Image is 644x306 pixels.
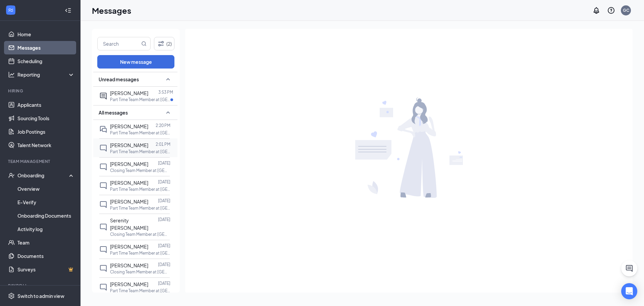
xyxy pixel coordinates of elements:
[158,243,170,249] p: [DATE]
[99,201,107,209] svg: ChatInactive
[99,163,107,171] svg: ChatInactive
[99,109,128,116] span: All messages
[17,249,75,263] a: Documents
[110,244,148,250] span: [PERSON_NAME]
[156,123,170,128] p: 2:20 PM
[99,92,107,100] svg: ActiveChat
[158,217,170,222] p: [DATE]
[99,246,107,254] svg: ChatInactive
[65,7,71,14] svg: Collapse
[99,125,107,133] svg: DoubleChat
[110,199,148,205] span: [PERSON_NAME]
[17,28,75,41] a: Home
[17,222,75,236] a: Activity log
[110,97,170,102] p: Part Time Team Member at [GEOGRAPHIC_DATA][PERSON_NAME] of [PERSON_NAME]
[158,89,173,95] p: 3:53 PM
[158,160,170,166] p: [DATE]
[8,88,73,94] div: Hiring
[157,40,165,48] svg: Filter
[99,283,107,291] svg: ChatInactive
[110,231,170,237] p: Closing Team Member at [GEOGRAPHIC_DATA][PERSON_NAME] of [PERSON_NAME]
[110,161,148,167] span: [PERSON_NAME]
[99,223,107,231] svg: ChatInactive
[158,262,170,267] p: [DATE]
[110,149,170,155] p: Part Time Team Member at [GEOGRAPHIC_DATA][PERSON_NAME] of [PERSON_NAME]
[625,264,633,272] svg: ChatActive
[607,6,615,14] svg: QuestionInfo
[110,168,170,173] p: Closing Team Member at [GEOGRAPHIC_DATA][PERSON_NAME] of [PERSON_NAME]
[7,7,14,13] svg: WorkstreamLogo
[110,186,170,192] p: Part Time Team Member at [GEOGRAPHIC_DATA][PERSON_NAME] of [PERSON_NAME]
[110,217,148,231] span: Serenity [PERSON_NAME]
[17,54,75,68] a: Scheduling
[8,172,15,179] svg: UserCheck
[110,281,148,287] span: [PERSON_NAME]
[154,37,174,50] button: Filter (2)
[17,98,75,112] a: Applicants
[8,283,73,289] div: Payroll
[110,130,170,136] p: Part Time Team Member at [GEOGRAPHIC_DATA][PERSON_NAME] of [PERSON_NAME]
[17,182,75,195] a: Overview
[97,55,174,69] button: New message
[110,288,170,294] p: Part Time Team Member at [GEOGRAPHIC_DATA][PERSON_NAME] of [PERSON_NAME]
[8,71,15,78] svg: Analysis
[17,293,64,299] div: Switch to admin view
[99,76,139,83] span: Unread messages
[8,159,73,164] div: Team Management
[17,236,75,249] a: Team
[17,195,75,209] a: E-Verify
[110,262,148,268] span: [PERSON_NAME]
[17,41,75,54] a: Messages
[621,283,637,299] div: Open Intercom Messenger
[99,182,107,190] svg: ChatInactive
[17,172,69,179] div: Onboarding
[141,41,147,46] svg: MagnifyingGlass
[156,141,170,147] p: 2:01 PM
[110,250,170,256] p: Part Time Team Member at [GEOGRAPHIC_DATA][PERSON_NAME] of [PERSON_NAME]
[110,180,148,186] span: [PERSON_NAME]
[158,179,170,185] p: [DATE]
[17,112,75,125] a: Sourcing Tools
[110,142,148,148] span: [PERSON_NAME]
[110,269,170,275] p: Closing Team Member at [GEOGRAPHIC_DATA][PERSON_NAME] of [PERSON_NAME]
[99,264,107,272] svg: ChatInactive
[92,5,131,16] h1: Messages
[17,209,75,222] a: Onboarding Documents
[164,75,172,83] svg: SmallChevronUp
[623,7,629,13] div: GC
[158,280,170,286] p: [DATE]
[17,263,75,276] a: SurveysCrown
[158,198,170,204] p: [DATE]
[8,293,15,299] svg: Settings
[17,125,75,138] a: Job Postings
[110,90,148,96] span: [PERSON_NAME]
[17,71,75,78] div: Reporting
[110,123,148,129] span: [PERSON_NAME]
[99,144,107,152] svg: ChatInactive
[98,37,140,50] input: Search
[110,205,170,211] p: Part Time Team Member at [GEOGRAPHIC_DATA][PERSON_NAME] of [PERSON_NAME]
[164,108,172,117] svg: SmallChevronUp
[621,260,637,276] button: ChatActive
[17,138,75,152] a: Talent Network
[592,6,600,14] svg: Notifications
